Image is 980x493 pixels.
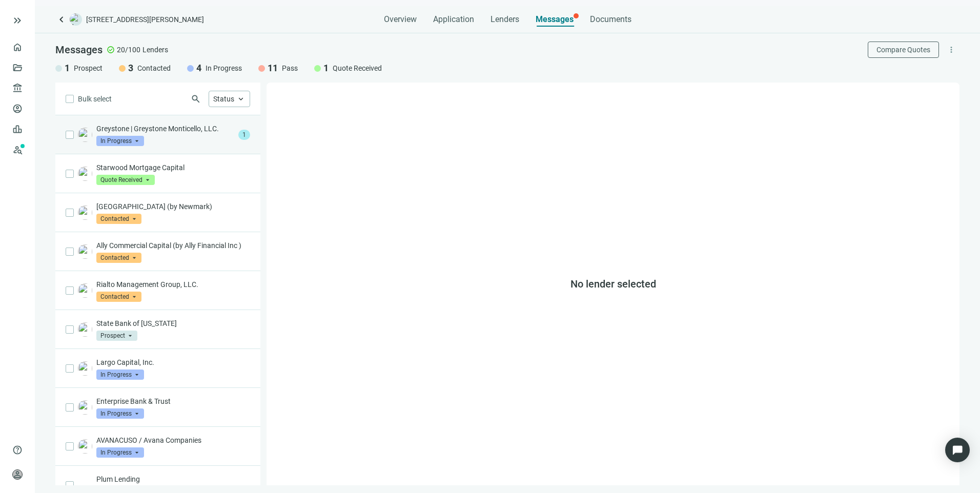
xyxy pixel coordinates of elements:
[206,63,242,73] span: In Progress
[96,396,250,406] p: Enterprise Bank & Trust
[267,83,959,485] div: No lender selected
[128,62,133,74] span: 3
[384,14,417,25] span: Overview
[196,62,201,74] span: 4
[333,63,382,73] span: Quote Received
[78,128,92,142] img: 61a9af4f-95bd-418e-8bb7-895b5800da7c.png
[55,13,68,26] a: keyboard_arrow_left
[142,45,168,55] span: Lenders
[96,136,144,146] span: In Progress
[96,474,250,484] p: Plum Lending
[78,361,92,376] img: ad199841-5f66-478c-8a8b-680a2c0b1db9
[78,400,92,415] img: eef5bd47-6576-4b3e-b090-842558f83950
[137,63,171,73] span: Contacted
[590,14,631,25] span: Documents
[86,14,204,25] span: [STREET_ADDRESS][PERSON_NAME]
[876,46,930,54] span: Compare Quotes
[96,279,250,290] p: Rialto Management Group, LLC.
[96,318,250,328] p: State Bank of [US_STATE]
[213,95,234,103] span: Status
[74,63,103,73] span: Prospect
[96,240,250,251] p: Ally Commercial Capital (by Ally Financial Inc )
[536,14,574,24] span: Messages
[78,206,92,220] img: 1581d814-94ec-48a3-8ba2-05a52b70026d
[78,244,92,259] img: 6c40ddf9-8141-45da-b156-0a96a48bf26c
[12,445,23,455] span: help
[96,253,141,263] span: Contacted
[96,331,137,341] span: Prospect
[96,292,141,302] span: Contacted
[238,130,250,140] span: 1
[96,175,155,185] span: Quote Received
[107,46,115,54] span: check_circle
[491,14,519,25] span: Lenders
[78,167,92,181] img: aaac9ac5-2777-403b-8424-57620df6724f
[96,435,250,445] p: AVANACUSO / Avana Companies
[12,83,19,93] span: account_balance
[96,408,144,419] span: In Progress
[96,447,144,458] span: In Progress
[191,94,201,104] span: search
[96,214,141,224] span: Contacted
[323,62,329,74] span: 1
[943,42,959,58] button: more_vert
[78,322,92,337] img: eb6a92f2-4c05-4fe1-a7fd-07f92a6999c6
[12,469,23,480] span: person
[868,42,939,58] button: Compare Quotes
[117,45,140,55] span: 20/100
[282,63,298,73] span: Pass
[78,93,112,105] span: Bulk select
[268,62,278,74] span: 11
[947,45,956,54] span: more_vert
[96,201,250,212] p: [GEOGRAPHIC_DATA] (by Newmark)
[945,438,970,462] div: Open Intercom Messenger
[96,369,144,380] span: In Progress
[70,13,82,26] img: deal-logo
[65,62,70,74] span: 1
[433,14,474,25] span: Application
[236,94,246,104] span: keyboard_arrow_up
[78,439,92,454] img: b35e9f2c-9280-433e-be52-f7c4f53bbc28
[96,124,234,134] p: Greystone | Greystone Monticello, LLC.
[55,44,103,56] span: Messages
[96,162,250,173] p: Starwood Mortgage Capital
[78,283,92,298] img: 5dedaba3-712d-438e-b192-b3e3a9f66415
[96,357,250,367] p: Largo Capital, Inc.
[11,14,24,27] button: keyboard_double_arrow_right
